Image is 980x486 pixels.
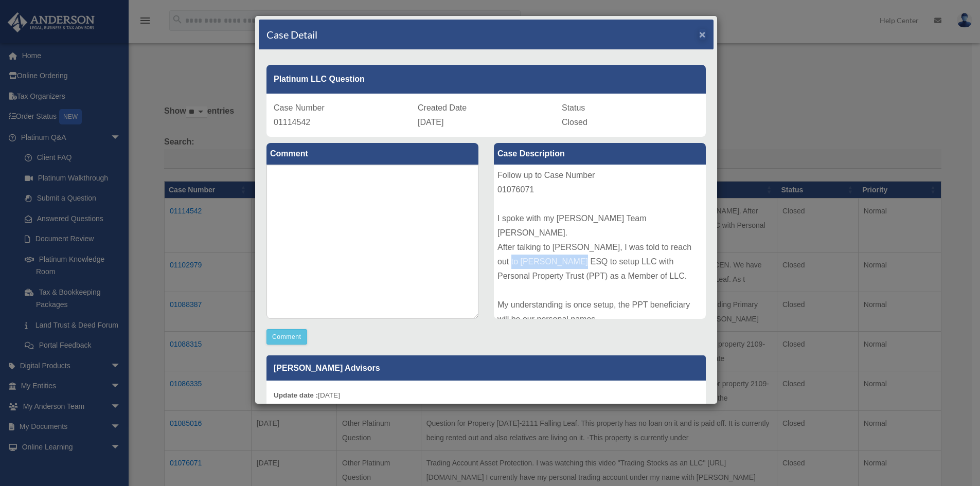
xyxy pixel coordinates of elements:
[266,27,317,42] h4: Case Detail
[266,143,478,165] label: Comment
[418,118,443,127] span: [DATE]
[266,329,307,345] button: Comment
[699,28,706,40] span: ×
[274,391,340,399] small: [DATE]
[266,65,706,94] div: Platinum LLC Question
[274,103,325,112] span: Case Number
[274,391,318,399] b: Update date :
[266,355,706,381] p: [PERSON_NAME] Advisors
[699,29,706,40] button: Close
[562,118,587,127] span: Closed
[274,118,310,127] span: 01114542
[418,103,467,112] span: Created Date
[562,103,585,112] span: Status
[494,143,706,165] label: Case Description
[494,165,706,319] div: Follow up to Case Number 01076071 I spoke with my [PERSON_NAME] Team [PERSON_NAME]. After talking...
